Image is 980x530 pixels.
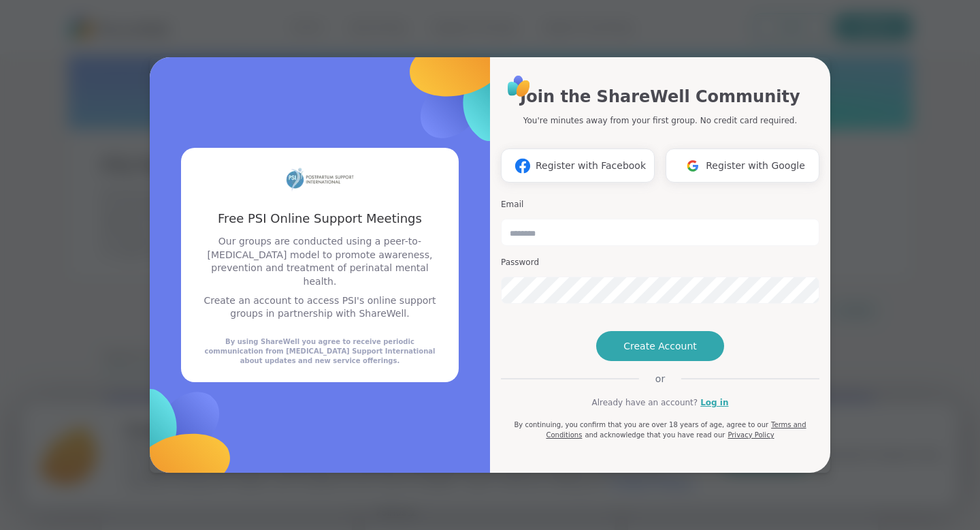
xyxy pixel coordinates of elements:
span: and acknowledge that you have read our [585,431,725,439]
div: By using ShareWell you agree to receive periodic communication from [MEDICAL_DATA] Support Intern... [197,337,442,366]
a: Log in [700,396,728,409]
p: Our groups are conducted using a peer-to-[MEDICAL_DATA] model to promote awareness, prevention an... [197,235,442,288]
h1: Join the ShareWell Community [520,84,800,109]
p: You're minutes away from your first group. No credit card required. [523,114,797,127]
p: Create an account to access PSI's online support groups in partnership with ShareWell. [197,294,442,321]
a: Privacy Policy [728,431,774,439]
h3: Email [501,199,819,211]
img: ShareWell Logo [504,71,534,102]
span: Already have an account? [591,396,698,409]
h3: Free PSI Online Support Meetings [197,210,442,227]
span: Create Account [623,339,697,353]
span: Register with Google [706,159,805,173]
span: Register with Facebook [536,159,646,173]
img: partner logo [286,164,354,193]
span: or [639,372,681,386]
h3: Password [501,257,819,268]
button: Register with Facebook [501,149,655,183]
button: Register with Google [666,149,819,183]
a: Terms and Conditions [546,421,806,439]
span: By continuing, you confirm that you are over 18 years of age, agree to our [514,421,768,428]
button: Create Account [596,331,724,361]
img: ShareWell Logomark [680,153,706,178]
img: ShareWell Logomark [510,153,536,178]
